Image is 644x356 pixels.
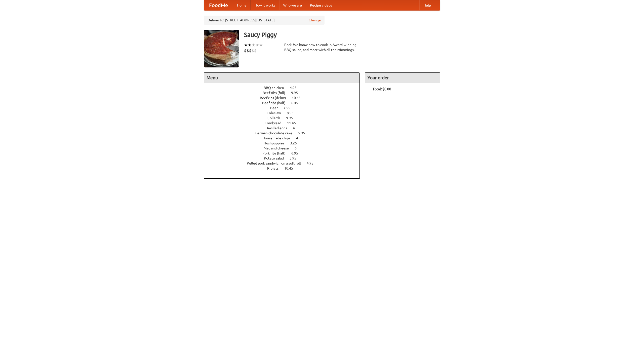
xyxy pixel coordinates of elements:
a: Mac and cheese 6 [264,146,306,150]
span: 5.95 [298,131,310,135]
span: Beef ribs (full) [263,91,290,95]
a: Beef ribs (full) 9.95 [263,91,307,95]
div: Pork. We know how to cook it. Award-winning BBQ sauce, and meat with all the trimmings. [284,42,360,52]
a: Potato salad 3.95 [264,156,306,160]
span: Beef ribs (delux) [260,96,291,100]
span: 9.95 [286,116,298,120]
li: $ [244,48,247,53]
img: angular.jpg [204,30,239,67]
a: BBQ chicken 4.95 [264,86,306,90]
span: Hushpuppies [264,141,289,145]
a: Cornbread 11.45 [265,121,305,125]
li: $ [254,48,257,53]
a: Devilled eggs 4 [265,126,304,130]
li: ★ [255,42,259,48]
span: Pork ribs (half) [262,151,291,155]
span: Riblets [267,166,284,170]
span: 6.95 [291,151,303,155]
span: 9.95 [291,91,303,95]
span: Pulled pork sandwich on a soft roll [247,161,306,165]
li: $ [249,48,252,53]
a: Collards 9.95 [267,116,302,120]
h3: Saucy Piggy [244,30,440,40]
h4: Menu [204,73,359,83]
span: Cornbread [265,121,286,125]
a: Coleslaw 8.95 [267,111,303,115]
li: $ [252,48,254,53]
li: ★ [248,42,252,48]
span: Beer [270,106,283,110]
a: Pulled pork sandwich on a soft roll 4.95 [247,161,323,165]
a: How it works [251,0,279,10]
a: Beer 7.55 [270,106,300,110]
a: Riblets 10.45 [267,166,302,170]
div: Deliver to: [STREET_ADDRESS][US_STATE] [204,16,325,25]
span: 4.95 [307,161,318,165]
a: Who we are [279,0,306,10]
span: 6.45 [291,101,303,105]
span: 6 [295,146,302,150]
li: ★ [259,42,263,48]
a: German chocolate cake 5.95 [255,131,314,135]
a: Beef ribs (half) 6.45 [262,101,307,105]
a: FoodMe [204,0,233,10]
span: Potato salad [264,156,289,160]
span: Devilled eggs [265,126,292,130]
span: BBQ chicken [264,86,289,90]
a: Housemade chips 4 [262,136,307,140]
a: Beef ribs (delux) 10.45 [260,96,310,100]
span: Housemade chips [262,136,295,140]
h4: Your order [365,73,440,83]
b: Total: $0.00 [373,87,391,91]
span: 8.95 [287,111,299,115]
a: Pork ribs (half) 6.95 [262,151,307,155]
span: 7.55 [284,106,295,110]
span: 4 [293,126,300,130]
span: 10.45 [284,166,298,170]
a: Home [233,0,251,10]
a: Help [419,0,435,10]
li: ★ [252,42,255,48]
span: 4.95 [290,86,302,90]
a: Change [309,18,321,23]
span: German chocolate cake [255,131,297,135]
span: Collards [267,116,285,120]
span: 3.95 [290,156,301,160]
li: ★ [244,42,248,48]
a: Hushpuppies 3.25 [264,141,306,145]
li: $ [247,48,249,53]
span: Mac and cheese [264,146,294,150]
a: Recipe videos [306,0,336,10]
span: 3.25 [290,141,302,145]
span: Coleslaw [267,111,286,115]
span: 4 [296,136,303,140]
span: Beef ribs (half) [262,101,291,105]
span: 11.45 [287,121,301,125]
span: 10.45 [292,96,306,100]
